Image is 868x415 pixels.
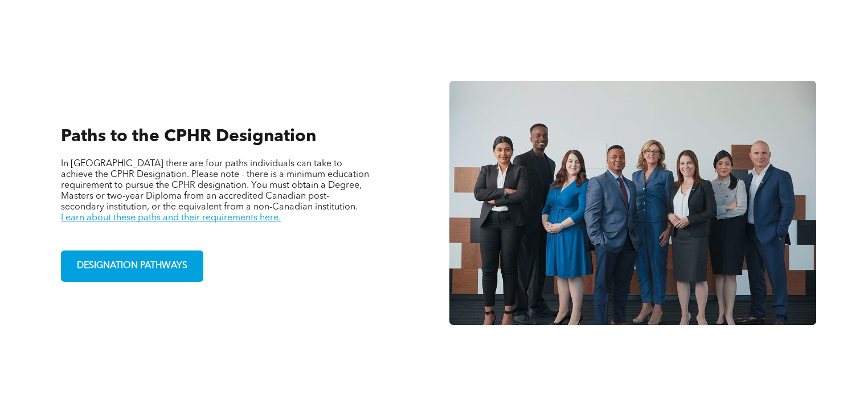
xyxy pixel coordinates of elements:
[73,255,191,277] span: DESIGNATION PATHWAYS
[61,250,203,282] a: DESIGNATION PATHWAYS
[449,81,816,325] img: A group of business people are posing for a picture together.
[61,128,316,145] span: Paths to the CPHR Designation
[61,213,281,223] a: Learn about these paths and their requirements here.
[61,159,369,212] span: In [GEOGRAPHIC_DATA] there are four paths individuals can take to achieve the CPHR Designation. P...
